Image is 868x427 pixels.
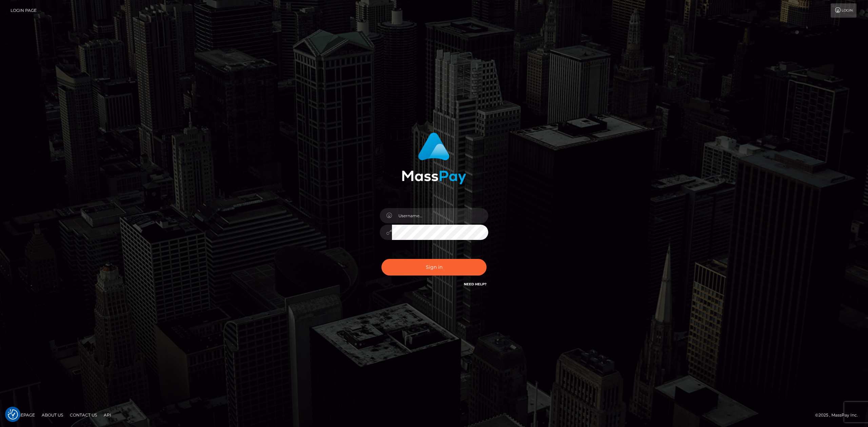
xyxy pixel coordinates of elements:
[101,410,114,420] a: API
[815,411,863,419] div: © 2025 , MassPay Inc.
[8,409,18,420] button: Consent Preferences
[392,208,488,223] input: Username...
[381,259,487,276] button: Sign in
[39,410,66,420] a: About Us
[464,282,487,286] a: Need Help?
[831,3,856,18] a: Login
[7,410,38,420] a: Homepage
[8,409,18,420] img: Revisit consent button
[402,133,466,184] img: MassPay Login
[67,410,100,420] a: Contact Us
[11,3,37,18] a: Login Page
